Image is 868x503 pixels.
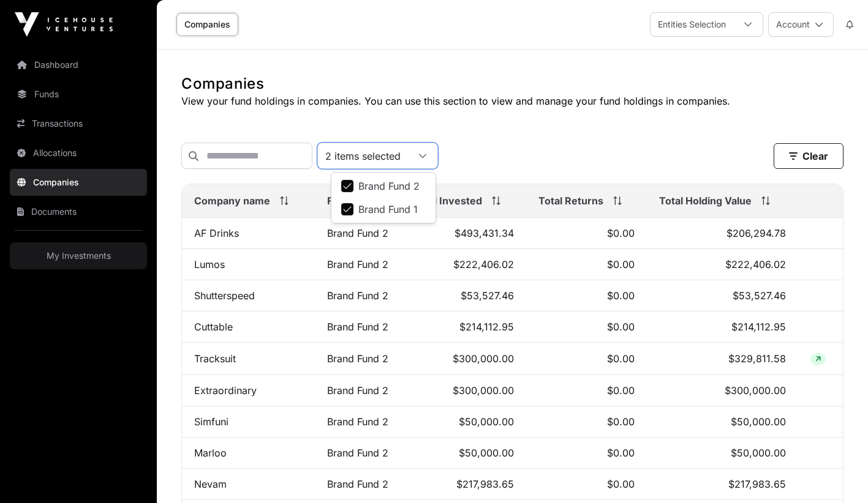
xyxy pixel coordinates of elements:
[10,51,147,78] a: Dashboard
[647,438,798,469] td: $50,000.00
[401,406,526,438] td: $50,000.00
[182,249,315,280] td: Lumos
[334,175,433,197] li: Brand Fund 2
[334,198,433,220] li: Brand Fund 1
[10,110,147,137] a: Transactions
[526,375,647,406] td: $0.00
[182,343,315,375] td: Tracksuit
[327,193,350,208] span: Fund
[401,343,526,375] td: $300,000.00
[318,143,408,168] div: 2 items selected
[807,444,868,503] iframe: Chat Widget
[182,438,315,469] td: Marloo
[659,193,752,208] span: Total Holding Value
[327,227,388,239] a: Brand Fund 2
[327,321,388,333] a: Brand Fund 2
[327,289,388,302] a: Brand Fund 2
[401,249,526,280] td: $222,406.02
[327,478,388,490] a: Brand Fund 2
[647,311,798,343] td: $214,112.95
[768,12,834,37] button: Account
[401,311,526,343] td: $214,112.95
[526,280,647,311] td: $0.00
[10,198,147,225] a: Documents
[182,311,315,343] td: Cuttable
[327,415,388,428] a: Brand Fund 2
[10,81,147,108] a: Funds
[176,13,238,36] a: Companies
[181,74,843,94] h1: Companies
[181,94,843,108] p: View your fund holdings in companies. You can use this section to view and manage your fund holdi...
[526,343,647,375] td: $0.00
[401,375,526,406] td: $300,000.00
[10,169,147,196] a: Companies
[401,469,526,500] td: $217,983.65
[647,249,798,280] td: $222,406.02
[10,140,147,166] a: Allocations
[327,258,388,270] a: Brand Fund 2
[182,469,315,500] td: Nevam
[647,406,798,438] td: $50,000.00
[526,438,647,469] td: $0.00
[526,311,647,343] td: $0.00
[647,343,798,375] td: $329,811.58
[526,218,647,249] td: $0.00
[526,469,647,500] td: $0.00
[401,438,526,469] td: $50,000.00
[10,242,147,269] a: My Investments
[331,173,436,223] ul: Option List
[182,280,315,311] td: Shutterspeed
[647,375,798,406] td: $300,000.00
[401,218,526,249] td: $493,431.34
[15,12,113,37] img: Icehouse Ventures Logo
[651,13,733,36] div: Entities Selection
[647,469,798,500] td: $217,983.65
[401,280,526,311] td: $53,527.46
[538,193,603,208] span: Total Returns
[194,193,270,208] span: Company name
[774,143,843,169] button: Clear
[182,375,315,406] td: Extraordinary
[647,280,798,311] td: $53,527.46
[358,181,420,191] span: Brand Fund 2
[358,204,418,214] span: Brand Fund 1
[526,249,647,280] td: $0.00
[182,218,315,249] td: AF Drinks
[413,193,482,208] span: Total Invested
[327,447,388,459] a: Brand Fund 2
[526,406,647,438] td: $0.00
[647,218,798,249] td: $206,294.78
[327,384,388,397] a: Brand Fund 2
[182,406,315,438] td: Simfuni
[327,352,388,365] a: Brand Fund 2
